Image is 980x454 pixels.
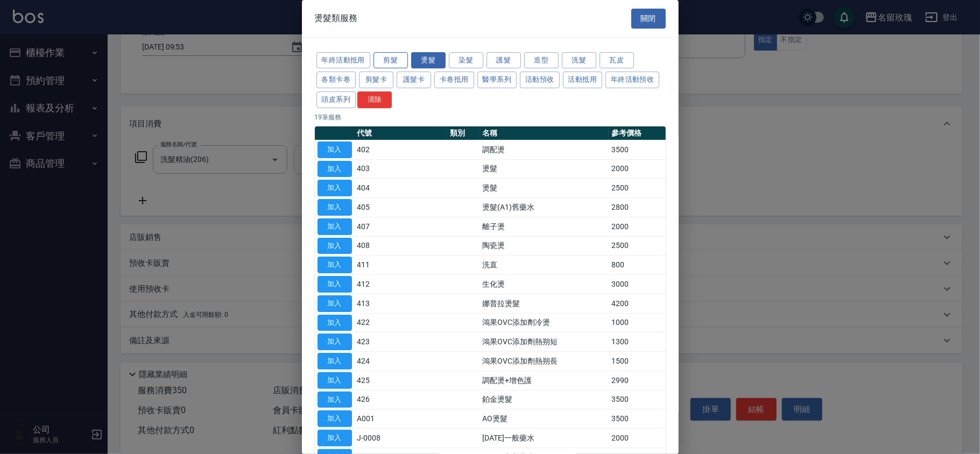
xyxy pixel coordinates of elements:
td: 鴻果OVC添加劑熱朔短 [480,332,609,352]
td: 3500 [609,140,666,159]
td: 411 [355,256,447,275]
td: AO燙髮 [480,409,609,429]
button: 護髮卡 [397,72,431,88]
button: 加入 [318,180,352,196]
td: 402 [355,140,447,159]
span: 燙髮類服務 [315,13,358,24]
button: 加入 [318,410,352,427]
td: 425 [355,371,447,390]
td: 鴻果OVC添加劑熱朔長 [480,352,609,371]
button: 關閉 [631,9,666,29]
td: [DATE]一般藥水 [480,429,609,448]
button: 活動抵用 [563,72,603,88]
button: 剪髮 [373,52,408,69]
button: 瓦皮 [600,52,634,69]
td: 2990 [609,371,666,390]
button: 各類卡卷 [316,72,356,88]
button: 加入 [318,295,352,312]
td: 408 [355,236,447,256]
td: 2800 [609,198,666,217]
td: 調配燙+增色護 [480,371,609,390]
td: 800 [609,256,666,275]
button: 加入 [318,315,352,331]
td: 407 [355,217,447,236]
td: 2500 [609,236,666,256]
button: 洗髮 [562,52,596,69]
button: 加入 [318,276,352,293]
button: 護髮 [487,52,521,69]
button: 活動預收 [520,72,560,88]
button: 加入 [318,372,352,389]
td: J-0008 [355,429,447,448]
button: 卡卷抵用 [434,72,474,88]
button: 年終活動預收 [605,72,659,88]
td: 生化燙 [480,275,609,294]
th: 名稱 [480,126,609,140]
td: 1500 [609,352,666,371]
td: 離子燙 [480,217,609,236]
td: 娜普拉燙髮 [480,294,609,313]
td: 4200 [609,294,666,313]
button: 加入 [318,238,352,254]
td: 3000 [609,275,666,294]
button: 加入 [318,199,352,216]
td: 405 [355,198,447,217]
td: 403 [355,159,447,179]
th: 類別 [447,126,480,140]
button: 加入 [318,257,352,273]
p: 19 筆服務 [315,112,666,122]
button: 醫學系列 [477,72,517,88]
td: 鉑金燙髮 [480,390,609,409]
td: 調配燙 [480,140,609,159]
button: 清除 [357,91,392,108]
td: 422 [355,313,447,332]
button: 造型 [524,52,559,69]
td: 2000 [609,159,666,179]
button: 加入 [318,141,352,158]
button: 燙髮 [411,52,446,69]
td: 洗直 [480,256,609,275]
td: 3500 [609,390,666,409]
button: 年終活動抵用 [316,52,370,69]
td: 2000 [609,429,666,448]
td: 424 [355,352,447,371]
td: 鴻果OVC添加劑冷燙 [480,313,609,332]
td: 燙髮(A1)舊藥水 [480,198,609,217]
button: 加入 [318,218,352,235]
th: 代號 [355,126,447,140]
button: 染髮 [449,52,483,69]
th: 參考價格 [609,126,666,140]
td: 423 [355,332,447,352]
td: 2000 [609,217,666,236]
button: 加入 [318,392,352,408]
button: 加入 [318,334,352,350]
button: 頭皮系列 [316,91,356,108]
td: 413 [355,294,447,313]
td: A001 [355,409,447,429]
td: 陶瓷燙 [480,236,609,256]
td: 1300 [609,332,666,352]
td: 404 [355,179,447,198]
td: 2500 [609,179,666,198]
button: 剪髮卡 [359,72,393,88]
td: 1000 [609,313,666,332]
td: 燙髮 [480,179,609,198]
button: 加入 [318,353,352,370]
td: 426 [355,390,447,409]
button: 加入 [318,430,352,446]
td: 燙髮 [480,159,609,179]
button: 加入 [318,161,352,178]
td: 3500 [609,409,666,429]
td: 412 [355,275,447,294]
